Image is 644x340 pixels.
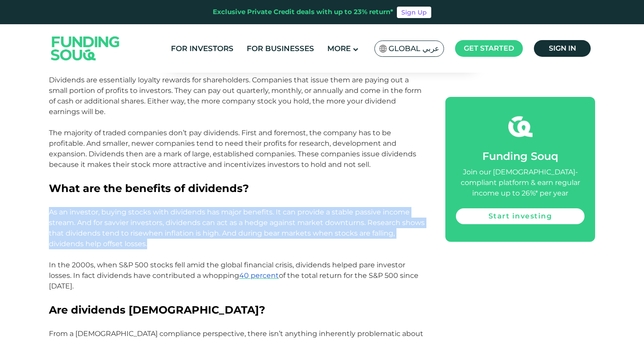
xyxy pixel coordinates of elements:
[379,45,387,52] img: SA Flag
[213,7,393,17] div: Exclusive Private Credit deals with up to 23% return*
[464,44,514,52] span: Get started
[42,26,129,70] img: Logo
[49,76,422,116] span: Dividends are essentially loyalty rewards for shareholders. Companies that issue them are paying ...
[508,115,533,139] img: fsicon
[397,7,431,18] a: Sign Up
[49,208,425,248] span: As an investor, buying stocks with dividends has major benefits. It can provide a stable passive ...
[456,208,585,224] a: Start investing
[49,261,418,290] span: In the 2000s, when S&P 500 stocks fell amid the global financial crisis, dividends helped pare in...
[49,129,416,169] span: The majority of traded companies don’t pay dividends. First and foremost, the company has to be p...
[239,271,279,280] a: 40 percent
[49,303,265,316] span: Are dividends [DEMOGRAPHIC_DATA]?
[389,44,439,54] span: Global عربي
[244,41,316,56] a: For Businesses
[327,44,351,53] span: More
[482,150,558,163] span: Funding Souq
[49,218,425,237] span: nds can act as a hedge against market downturns. Research shows that dividends tend to rise
[534,40,591,57] a: Sign in
[49,182,249,195] span: What are the benefits of dividends?
[456,167,585,199] div: Join our [DEMOGRAPHIC_DATA]-compliant platform & earn regular income up to 26%* per year
[549,44,576,52] span: Sign in
[169,41,236,56] a: For Investors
